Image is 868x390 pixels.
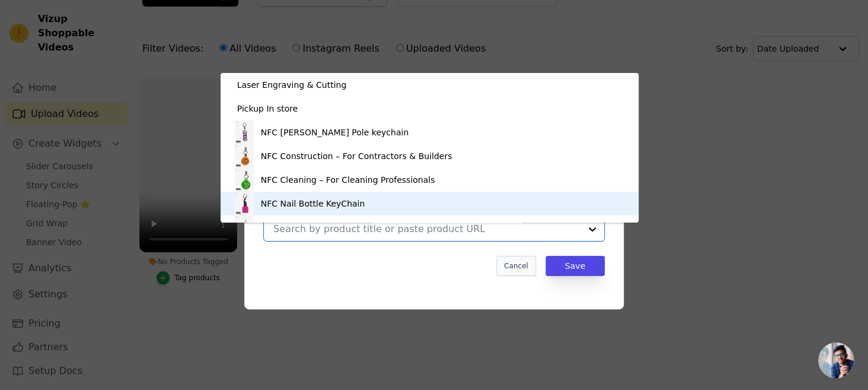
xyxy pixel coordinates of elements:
img: product thumbnail [232,192,256,215]
div: Open chat [818,343,854,378]
img: product thumbnail [232,215,256,239]
div: Laser Engraving & Cutting [237,79,346,91]
button: Cancel [496,256,536,276]
img: product thumbnail [232,121,256,144]
input: Search by product title or paste product URL [273,223,580,234]
img: product thumbnail [232,144,256,168]
div: NFC [PERSON_NAME] Pole keychain [261,126,409,138]
div: NFC Nail Bottle KeyChain [261,198,365,210]
div: Pickup In store [237,103,298,115]
button: Save [545,256,605,276]
div: NFC Social Media Keychain [261,221,373,233]
img: product thumbnail [232,168,256,192]
div: NFC Cleaning – For Cleaning Professionals [261,174,435,186]
div: NFC Construction – For Contractors & Builders [261,150,452,162]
